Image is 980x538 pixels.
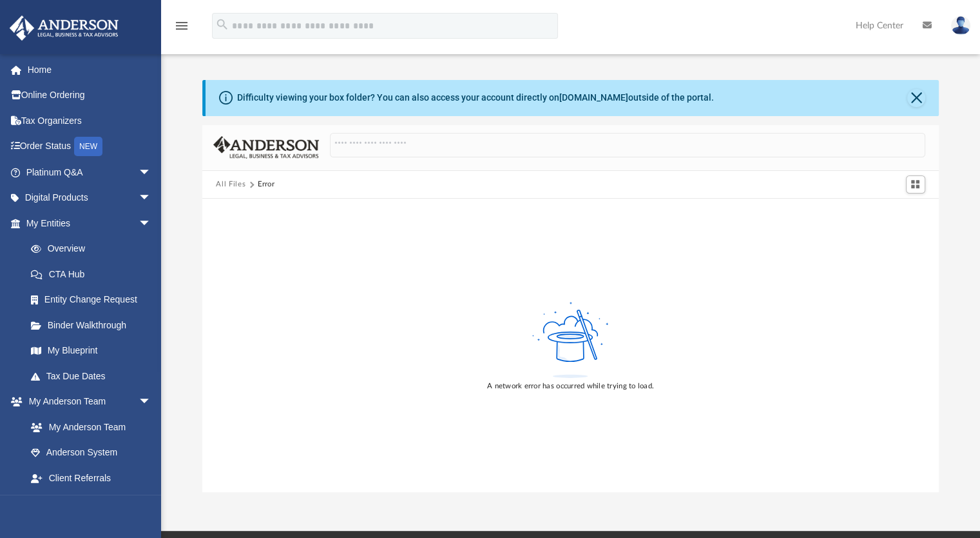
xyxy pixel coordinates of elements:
button: Close [907,89,925,107]
input: Search files and folders [330,133,925,157]
a: Tax Due Dates [18,363,171,389]
a: menu [174,25,189,34]
a: My Documentsarrow_drop_down [9,491,164,517]
a: [DOMAIN_NAME] [559,92,628,103]
i: menu [174,18,189,34]
button: All Files [216,179,245,190]
span: arrow_drop_down [139,491,164,517]
a: Entity Change Request [18,287,171,313]
img: Anderson Advisors Platinum Portal [6,15,122,41]
a: Digital Productsarrow_drop_down [9,185,171,211]
div: Difficulty viewing your box folder? You can also access your account directly on outside of the p... [237,91,714,105]
a: My Anderson Teamarrow_drop_down [9,389,164,415]
a: My Blueprint [18,338,164,364]
a: Overview [18,236,171,262]
a: Platinum Q&Aarrow_drop_down [9,159,171,185]
span: arrow_drop_down [139,210,164,237]
a: Client Referrals [18,465,164,491]
div: A network error has occurred while trying to load. [487,381,654,392]
span: arrow_drop_down [139,389,164,415]
button: Switch to Grid View [906,175,925,194]
a: Order StatusNEW [9,134,171,160]
a: My Anderson Team [18,414,158,440]
span: arrow_drop_down [139,185,164,212]
a: Anderson System [18,440,164,466]
div: Error [258,179,274,190]
a: Online Ordering [9,83,171,108]
a: Home [9,57,171,83]
a: CTA Hub [18,261,171,287]
i: search [215,17,229,32]
span: arrow_drop_down [139,159,164,186]
a: Binder Walkthrough [18,312,171,338]
a: My Entitiesarrow_drop_down [9,210,171,236]
img: User Pic [951,16,970,35]
div: NEW [74,137,102,156]
a: Tax Organizers [9,108,171,134]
